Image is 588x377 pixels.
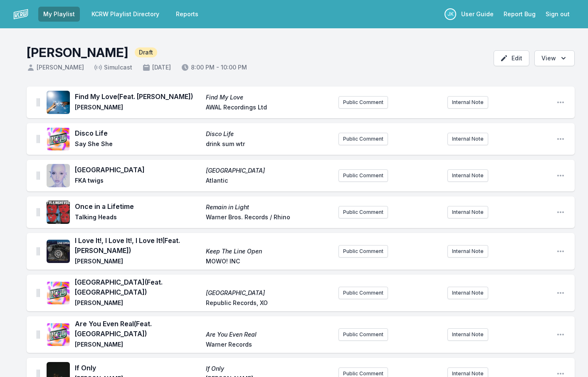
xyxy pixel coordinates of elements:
[494,50,529,66] button: Edit
[75,92,201,102] span: Find My Love (Feat. [PERSON_NAME])
[338,328,388,341] button: Public Comment
[47,91,70,114] img: Find My Love
[135,47,157,57] span: Draft
[206,257,332,267] span: MOWO! INC
[27,63,84,72] span: [PERSON_NAME]
[181,63,247,72] span: 8:00 PM - 10:00 PM
[447,169,488,182] button: Internal Note
[37,208,40,216] img: Drag Handle
[75,363,201,373] span: If Only
[338,287,388,299] button: Public Comment
[447,133,488,145] button: Internal Note
[75,236,201,255] span: I Love It!, I Love It!, I Love It! (Feat. [PERSON_NAME])
[86,7,164,22] a: KCRW Playlist Directory
[75,140,201,150] span: Say She She
[206,340,332,350] span: Warner Records
[37,330,40,339] img: Drag Handle
[499,7,541,22] a: Report Bug
[206,213,332,223] span: Warner Bros. Records / Rhino
[206,130,332,138] span: Disco Life
[47,323,70,346] img: Are You Even Real
[27,45,128,60] h1: [PERSON_NAME]
[47,281,70,305] img: São Paulo
[447,96,488,109] button: Internal Note
[541,7,575,22] button: Sign out
[206,330,332,339] span: Are You Even Real
[206,289,332,297] span: [GEOGRAPHIC_DATA]
[75,277,201,297] span: [GEOGRAPHIC_DATA] (Feat. [GEOGRAPHIC_DATA])
[556,171,565,180] button: Open playlist item options
[447,328,488,341] button: Internal Note
[75,319,201,339] span: Are You Even Real (Feat. [GEOGRAPHIC_DATA])
[206,203,332,211] span: Remain in Light
[556,330,565,339] button: Open playlist item options
[37,135,40,143] img: Drag Handle
[38,7,80,22] a: My Playlist
[75,299,201,309] span: [PERSON_NAME]
[338,206,388,218] button: Public Comment
[556,208,565,216] button: Open playlist item options
[75,176,201,186] span: FKA twigs
[47,201,70,224] img: Remain in Light
[75,201,201,211] span: Once in a Lifetime
[556,98,565,107] button: Open playlist item options
[47,240,70,263] img: Keep The Line Open
[206,103,332,113] span: AWAL Recordings Ltd
[447,245,488,258] button: Internal Note
[75,103,201,113] span: [PERSON_NAME]
[338,133,388,145] button: Public Comment
[206,93,332,102] span: Find My Love
[75,340,201,350] span: [PERSON_NAME]
[75,213,201,223] span: Talking Heads
[445,8,456,20] p: Jason Kramer
[47,164,70,187] img: Cheap Hotel
[37,98,40,107] img: Drag Handle
[13,7,28,22] img: logo-white-87cec1fa9cbef997252546196dc51331.png
[37,171,40,180] img: Drag Handle
[447,206,488,218] button: Internal Note
[75,128,201,138] span: Disco Life
[142,63,171,72] span: [DATE]
[447,287,488,299] button: Internal Note
[206,166,332,175] span: [GEOGRAPHIC_DATA]
[206,176,332,186] span: Atlantic
[206,140,332,150] span: drink sum wtr
[37,289,40,297] img: Drag Handle
[556,135,565,143] button: Open playlist item options
[47,127,70,151] img: Disco Life
[75,165,201,175] span: [GEOGRAPHIC_DATA]
[534,50,575,66] button: Open options
[171,7,203,22] a: Reports
[338,96,388,109] button: Public Comment
[338,169,388,182] button: Public Comment
[556,247,565,255] button: Open playlist item options
[94,63,132,72] span: Simulcast
[456,7,499,22] a: User Guide
[556,289,565,297] button: Open playlist item options
[206,299,332,309] span: Republic Records, XO
[75,257,201,267] span: [PERSON_NAME]
[37,247,40,255] img: Drag Handle
[206,365,332,373] span: If Only
[338,245,388,258] button: Public Comment
[206,247,332,255] span: Keep The Line Open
